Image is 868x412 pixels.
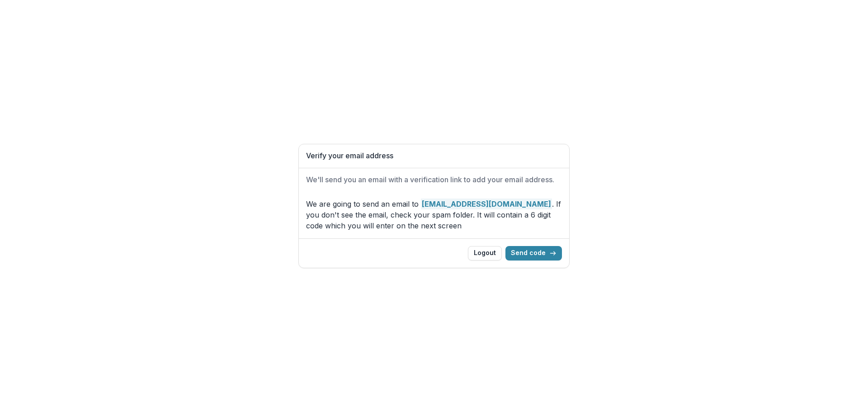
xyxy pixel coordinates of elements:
p: We are going to send an email to . If you don't see the email, check your spam folder. It will co... [306,199,562,231]
button: Logout [468,246,502,260]
h1: Verify your email address [306,152,562,160]
strong: [EMAIL_ADDRESS][DOMAIN_NAME] [421,199,552,209]
button: Send code [505,246,562,260]
h2: We'll send you an email with a verification link to add your email address. [306,175,562,184]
